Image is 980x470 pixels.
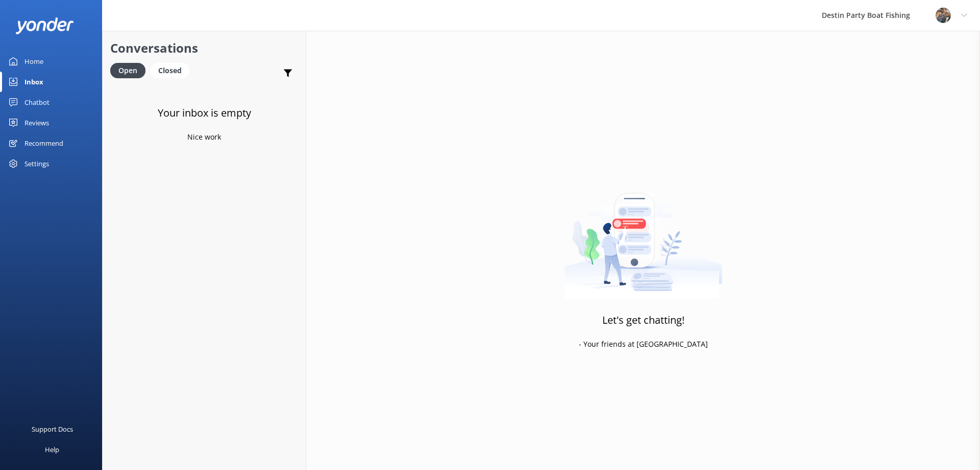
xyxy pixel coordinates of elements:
a: Open [110,64,151,76]
div: Open [110,63,145,78]
div: Recommend [24,133,63,153]
div: Support Docs [32,419,73,439]
h2: Conversations [110,38,298,58]
div: Home [24,51,43,72]
h3: Let's get chatting! [602,312,684,328]
img: yonder-white-logo.png [15,17,74,34]
div: Settings [24,153,49,174]
h3: Your inbox is empty [158,105,251,121]
div: Inbox [24,72,43,92]
img: artwork of a man stealing a conversation from at giant smartphone [565,171,722,299]
p: Nice work [187,131,221,143]
div: Chatbot [24,92,50,113]
img: 250-1666038197.jpg [936,8,951,23]
a: Closed [151,64,194,76]
p: - Your friends at [GEOGRAPHIC_DATA] [579,339,708,350]
div: Reviews [24,113,49,133]
div: Closed [151,63,189,78]
div: Help [45,439,59,460]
